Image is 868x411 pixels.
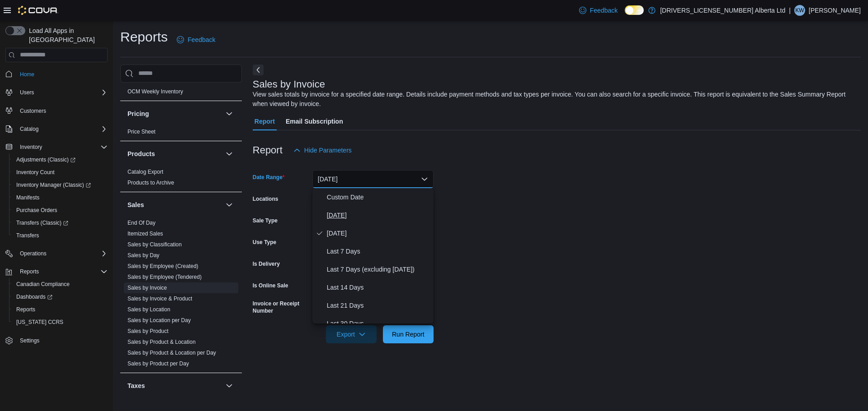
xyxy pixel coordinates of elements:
span: Last 21 Days [327,300,430,311]
a: Customers [16,106,50,116]
span: Catalog Export [127,168,163,175]
a: Itemized Sales [127,231,163,237]
button: Inventory Count [9,166,111,179]
span: Purchase Orders [13,205,108,216]
span: Load All Apps in [GEOGRAPHIC_DATA] [25,26,108,44]
span: Canadian Compliance [16,281,70,288]
span: Settings [16,335,108,346]
span: Inventory [16,142,108,152]
span: Report [255,112,275,130]
button: Taxes [127,381,222,390]
h3: Pricing [127,109,149,118]
a: Reports [13,304,39,315]
span: Inventory Manager (Classic) [16,181,91,189]
button: Reports [2,265,111,278]
a: Dashboards [9,291,111,303]
a: Sales by Invoice [127,285,167,291]
a: Sales by Product [127,328,169,334]
span: Sales by Product & Location [127,338,196,346]
span: Last 14 Days [327,282,430,293]
span: Transfers (Classic) [13,217,108,228]
button: Operations [16,248,50,259]
label: Locations [253,195,278,203]
span: Inventory [20,143,42,151]
span: Adjustments (Classic) [16,156,75,163]
span: Email Subscription [286,112,343,130]
span: Manifests [13,192,108,203]
a: Feedback [173,31,219,49]
label: Is Online Sale [253,282,288,289]
span: Sales by Classification [127,241,182,248]
button: Transfers [9,229,111,242]
h1: Reports [120,28,168,46]
div: OCM [120,86,242,101]
span: Sales by Product & Location per Day [127,349,216,356]
span: Transfers [13,230,108,241]
a: Inventory Count [13,167,58,178]
button: Sales [127,200,222,209]
div: Kelli White [794,5,805,16]
button: Inventory [2,141,111,153]
h3: Taxes [127,381,145,390]
button: Products [127,149,222,158]
a: Manifests [13,192,43,203]
a: Transfers (Classic) [13,217,72,228]
span: [DATE] [327,210,430,221]
a: Home [16,69,38,80]
a: Dashboards [13,291,56,302]
a: Sales by Product per Day [127,360,189,367]
span: Sales by Employee (Created) [127,263,198,270]
h3: Sales [127,200,144,209]
span: Hide Parameters [304,146,352,155]
button: Sales [224,199,235,210]
span: Customers [20,107,46,115]
button: Pricing [224,108,235,119]
span: Sales by Day [127,252,160,259]
a: Settings [16,335,43,346]
button: Catalog [2,123,111,135]
nav: Complex example [5,64,108,371]
span: Products to Archive [127,179,174,186]
div: Products [120,166,242,192]
a: Sales by Invoice & Product [127,296,192,302]
button: Reports [16,266,42,277]
button: Next [253,65,264,75]
button: Customers [2,104,111,117]
a: Adjustments (Classic) [9,153,111,166]
button: Reports [9,303,111,316]
a: Sales by Product & Location per Day [127,350,216,356]
span: [US_STATE] CCRS [16,319,63,326]
button: Run Report [383,325,434,343]
span: Last 7 Days [327,246,430,257]
span: Inventory Manager (Classic) [13,180,108,190]
div: Sales [120,217,242,373]
a: Sales by Employee (Tendered) [127,274,202,280]
a: OCM Weekly Inventory [127,88,183,95]
span: Sales by Invoice [127,284,167,291]
span: Transfers (Classic) [16,219,68,226]
button: Inventory [16,142,46,152]
span: Run Report [392,330,425,339]
button: Settings [2,334,111,347]
span: Canadian Compliance [13,279,108,290]
div: Select listbox [312,188,434,323]
button: Products [224,148,235,159]
a: End Of Day [127,220,156,226]
span: Transfers [16,232,39,239]
span: Sales by Product per Day [127,360,189,367]
button: Users [2,86,111,99]
span: Home [20,71,34,78]
button: Home [2,68,111,81]
span: Purchase Orders [16,207,57,214]
span: Sales by Location per Day [127,317,191,324]
span: Users [20,89,34,96]
p: [PERSON_NAME] [809,5,861,16]
label: Use Type [253,239,276,246]
button: Taxes [224,380,235,391]
a: Sales by Classification [127,241,182,248]
span: Adjustments (Classic) [13,154,108,165]
button: Canadian Compliance [9,278,111,291]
